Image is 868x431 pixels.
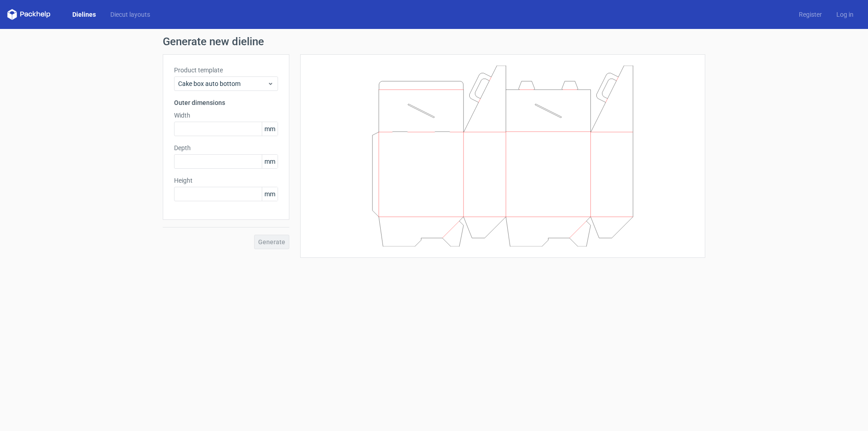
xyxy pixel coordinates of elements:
[65,10,103,19] a: Dielines
[163,36,705,47] h1: Generate new dieline
[174,98,278,107] h3: Outer dimensions
[174,176,278,185] label: Height
[262,187,278,201] span: mm
[829,10,861,19] a: Log in
[262,155,278,168] span: mm
[178,79,267,88] span: Cake box auto bottom
[103,10,157,19] a: Diecut layouts
[174,143,278,152] label: Depth
[262,122,278,136] span: mm
[792,10,829,19] a: Register
[174,111,278,120] label: Width
[174,66,278,75] label: Product template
